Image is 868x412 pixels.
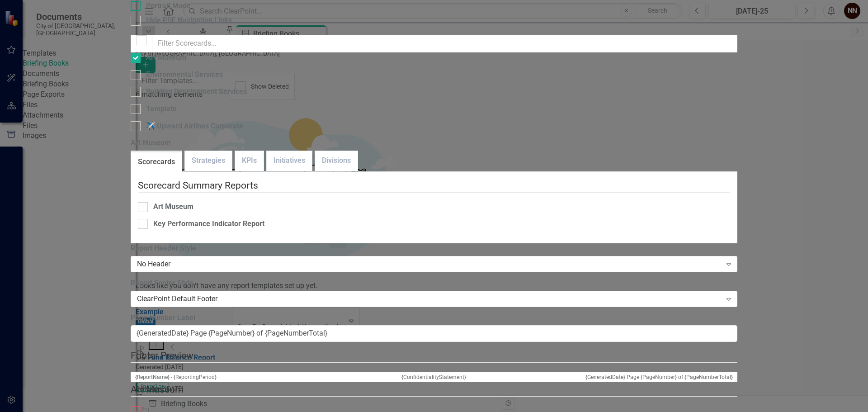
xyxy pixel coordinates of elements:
[315,151,358,170] a: Divisions
[146,121,243,132] div: ✈️ Upward Airlines Corporate
[146,52,186,63] div: Art Museum
[335,374,533,381] p: {ConfidentialityStatement}
[131,313,737,323] label: Page Number Label
[138,179,730,193] legend: Scorecard Summary Reports
[152,35,737,52] input: Filter Scorecards...
[267,151,312,170] a: Initiatives
[542,374,733,381] p: {GeneratedDate} Page {PageNumber} of {PageNumberTotal}
[131,349,737,363] legend: Footer Preview
[146,1,191,11] div: Portrait Mode
[153,219,264,229] div: Key Performance Indicator Report
[146,15,232,26] div: Hide PDF Navigation Links
[235,151,264,170] a: KPIs
[153,202,193,212] div: Art Museum
[146,87,247,97] div: Building Development Services
[185,151,232,170] a: Strategies
[146,70,223,80] div: Environmental Services
[146,104,177,114] div: Template
[131,243,737,254] label: Report Header Style
[135,374,326,381] p: {ReportName} - {ReportingPeriod}
[131,278,737,289] label: Report Footer Style
[131,152,182,172] a: Scorecards
[131,138,737,148] label: Art Museum
[131,383,737,397] legend: Art Museum
[137,259,722,269] div: No Header
[137,294,722,304] div: ClearPoint Default Footer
